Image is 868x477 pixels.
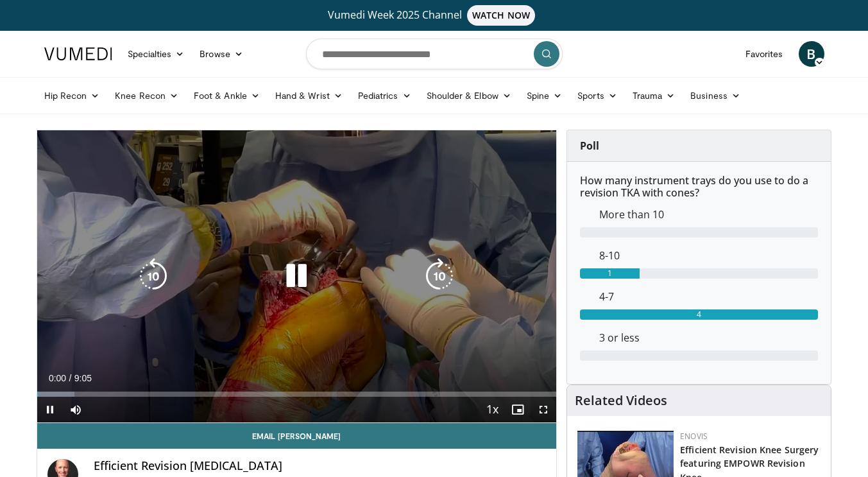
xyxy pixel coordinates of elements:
a: B [799,41,824,67]
h4: Efficient Revision [MEDICAL_DATA] [94,459,547,473]
video-js: Video Player [37,130,557,423]
input: Search topics, interventions [306,39,563,69]
h4: Related Videos [575,393,667,408]
span: / [69,373,72,383]
div: 4 [580,309,818,320]
a: Vumedi Week 2025 ChannelWATCH NOW [46,5,822,26]
a: Shoulder & Elbow [419,83,519,108]
div: Progress Bar [37,392,557,397]
dd: More than 10 [590,207,828,222]
span: 0:00 [49,373,66,383]
button: Mute [63,397,89,422]
dd: 3 or less [590,330,828,345]
span: 9:05 [74,373,92,383]
a: Pediatrics [350,83,419,108]
a: Trauma [625,83,683,108]
dd: 8-10 [590,248,828,263]
a: Enovis [680,431,708,442]
button: Enable picture-in-picture mode [505,397,531,422]
a: Specialties [120,41,192,67]
h6: How many instrument trays do you use to do a revision TKA with cones? [580,175,818,199]
a: Spine [519,83,570,108]
span: WATCH NOW [467,5,535,26]
button: Playback Rate [479,397,505,422]
a: Business [683,83,748,108]
a: Knee Recon [107,83,186,108]
a: Hand & Wrist [268,83,350,108]
a: Sports [570,83,625,108]
button: Fullscreen [531,397,556,422]
button: Pause [37,397,63,422]
a: Hip Recon [37,83,108,108]
a: Browse [192,41,251,67]
a: Foot & Ankle [186,83,268,108]
img: VuMedi Logo [44,48,112,60]
div: 1 [580,268,640,279]
a: Email [PERSON_NAME] [37,423,557,449]
dd: 4-7 [590,289,828,304]
a: Favorites [738,41,791,67]
strong: Poll [580,139,599,153]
